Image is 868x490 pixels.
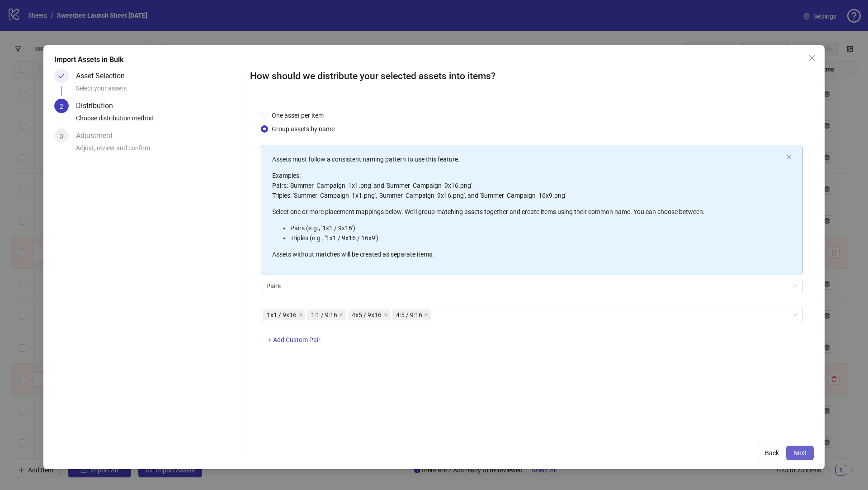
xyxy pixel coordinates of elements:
[290,233,783,243] li: Triples (e.g., '1x1 / 9x16 / 16x9')
[60,133,63,140] span: 3
[352,310,382,320] span: 4x5 / 9x16
[311,310,337,320] span: 1:1 / 9:16
[424,313,429,317] span: close
[76,99,120,113] div: Distribution
[268,110,327,120] span: One asset per item
[272,249,783,259] p: Assets without matches will be created as separate items.
[268,336,321,343] span: + Add Custom Pair
[272,207,783,217] p: Select one or more placement mappings below. We'll group matching assets together and create item...
[60,103,63,110] span: 2
[786,154,792,160] button: close
[307,309,346,320] span: 1:1 / 9:16
[58,73,65,79] span: check
[76,69,132,83] div: Asset Selection
[266,279,797,293] span: Pairs
[76,143,242,158] div: Adjust, review and confirm
[786,154,792,160] span: close
[805,51,819,65] button: Close
[263,309,305,320] span: 1x1 / 9x16
[76,113,242,128] div: Choose distribution method
[76,83,242,99] div: Select your assets
[267,310,297,320] span: 1x1 / 9x16
[268,124,338,134] span: Group assets by name
[261,333,328,347] button: + Add Custom Pair
[348,309,390,320] span: 4x5 / 9x16
[396,310,422,320] span: 4:5 / 9:16
[290,223,783,233] li: Pairs (e.g., '1x1 / 9x16')
[786,446,814,460] button: Next
[76,128,120,143] div: Adjustment
[339,313,344,317] span: close
[765,449,779,457] span: Back
[250,69,814,84] h2: How should we distribute your selected assets into items?
[272,171,783,200] p: Examples: Pairs: 'Summer_Campaign_1x1.png' and 'Summer_Campaign_9x16.png' Triples: 'Summer_Campai...
[392,309,431,320] span: 4:5 / 9:16
[758,446,786,460] button: Back
[272,154,783,164] p: Assets must follow a consistent naming pattern to use this feature.
[793,449,807,457] span: Next
[383,313,388,317] span: close
[808,54,816,62] span: close
[298,313,303,317] span: close
[54,54,814,65] div: Import Assets in Bulk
